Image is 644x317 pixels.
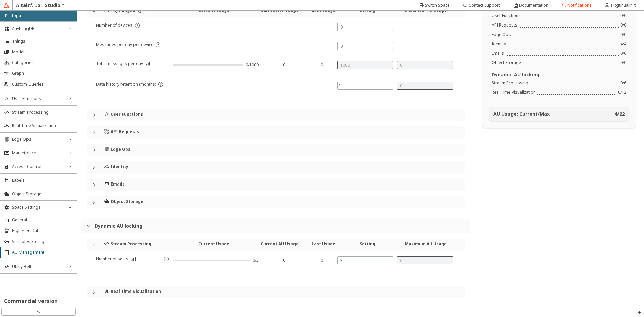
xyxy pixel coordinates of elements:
span: Custom Queries [12,82,73,87]
span: Access Control [12,164,65,169]
p: topu [12,13,21,19]
span: expanded [92,9,96,13]
span: collapsed [92,290,96,294]
div: Edge Ops [492,32,511,37]
span: collapsed [92,165,96,169]
div: AnythingDBCurrent UsageCurrent AU UsageLast UsageSettingMaximum AU Usage [87,5,465,17]
div: 0 / 0 [620,60,626,65]
div: Real Time Visualization [492,90,536,95]
span: Graph [12,71,73,76]
article: Number of devices [96,23,132,38]
div: Object Storage [87,196,465,208]
div: 4 / 4 [620,41,626,47]
span: Marketplace [12,150,65,156]
span: High Freq Data [12,228,73,233]
article: Total messages per day [96,61,143,76]
article: Data history retention (months) [96,82,156,99]
span: collapsed [92,130,96,135]
span: User Functions [12,96,65,101]
div: Stream Processing [492,80,528,86]
div: Identity [87,161,465,173]
h4: API Requests [111,129,139,135]
div: User Functions [492,13,521,18]
span: Variables Storage [12,239,73,244]
span: Labels [12,178,73,183]
div: 0 / 6 [620,80,626,86]
span: collapsed [92,200,96,204]
h3: Dynamic AU locking [95,223,465,229]
h4: Setting [338,241,397,247]
h4: Identity [111,164,128,169]
div: User Functions [87,109,465,121]
h4: 4 / 22 [614,111,625,117]
span: Real Time Visualization [12,123,73,128]
h4: Real Time Visualization [111,289,161,294]
div: API Requests [492,22,517,28]
div: Stream ProcessingCurrent UsageCurrent AU UsageLast UsageSettingMaximum AU Usage [87,239,465,251]
span: Utility Belt [12,264,65,269]
div: Identity [492,41,506,47]
div: 0 / 0 [620,51,626,56]
span: Edge Ops [12,137,65,142]
div: 0 [310,258,333,263]
div: 0/3 [253,258,259,263]
div: 0 [265,62,304,68]
div: 0 / 0 [620,32,626,37]
div: 0 / 12 [618,90,626,95]
span: collapsed [92,183,96,187]
h4: Maximum AU Usage [396,241,455,247]
span: Stream Processing [12,110,73,115]
h4: User Functions [111,112,143,117]
span: AnythingDB [12,26,65,31]
h4: Edge Ops [111,147,130,152]
div: Real Time Visualization [87,286,465,298]
span: AU Management [12,250,73,255]
div: Edge Ops [87,144,465,156]
h4: AU Usage: Current/Max [493,111,550,117]
div: 0 / 0 [620,22,626,28]
article: Number of seats [96,256,128,271]
div: 0/1000 [246,62,259,68]
article: Messages per day per device [96,42,153,57]
div: Object Storage [492,60,521,65]
div: 0 / 0 [620,13,626,18]
h4: Object Storage [111,199,143,204]
span: expanded [87,224,91,228]
span: expanded [92,243,96,247]
span: collapsed [92,148,96,152]
div: Emails [87,179,465,191]
h4: Emails [111,181,125,187]
div: 0 [265,258,304,263]
span: Categories [12,60,73,65]
h4: Current AU Usage [250,241,309,247]
span: Things [12,39,73,44]
div: Dynamic AU locking [81,219,470,233]
span: General [12,217,73,223]
span: Object Storage [12,191,73,197]
span: 1 [339,82,393,90]
span: Space Settings [12,205,65,210]
div: Emails [492,51,504,56]
span: Models [12,49,73,55]
span: collapsed [92,113,96,117]
h4: Last Usage [309,241,338,247]
h3: Dynamic AU locking [492,72,626,77]
div: 0 [310,62,333,68]
h4: Stream Processing [111,241,151,247]
h4: Current Usage [177,241,250,247]
div: API Requests [87,126,465,139]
